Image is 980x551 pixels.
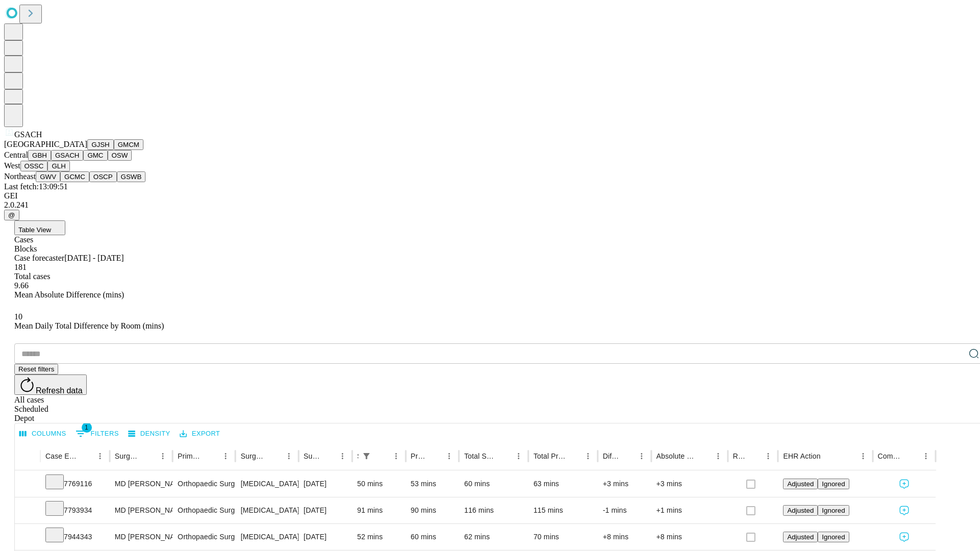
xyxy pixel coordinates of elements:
[17,426,69,442] button: Select columns
[178,497,230,523] div: Orthopaedic Surgery
[634,449,649,463] button: Menu
[464,497,523,523] div: 116 mins
[14,272,50,281] span: Total cases
[178,471,230,497] div: Orthopaedic Surgery
[14,220,65,235] button: Table View
[442,449,456,463] button: Menu
[20,502,35,520] button: Expand
[267,449,282,463] button: Sort
[656,452,696,460] div: Absolute Difference
[45,471,105,497] div: 7769116
[115,497,167,523] div: MD [PERSON_NAME]
[14,263,27,271] span: 181
[4,201,976,210] div: 2.0.241
[28,150,51,161] button: GBH
[620,449,634,463] button: Sort
[783,452,820,460] div: EHR Action
[822,507,845,514] span: Ignored
[178,524,230,550] div: Orthopaedic Surgery
[14,281,29,290] span: 9.66
[18,365,54,373] span: Reset filters
[14,254,64,262] span: Case forecaster
[178,452,203,460] div: Primary Service
[4,172,36,181] span: Northeast
[45,524,105,550] div: 7944343
[335,449,350,463] button: Menu
[787,507,814,514] span: Adjusted
[240,524,293,550] div: [MEDICAL_DATA] SKIN [MEDICAL_DATA] AND MUSCLE
[240,452,266,460] div: Surgery Name
[304,497,347,523] div: [DATE]
[464,452,496,460] div: Total Scheduled Duration
[117,171,146,182] button: GSWB
[411,452,427,460] div: Predicted In Room Duration
[359,449,374,463] button: Show filters
[14,374,87,395] button: Refresh data
[464,524,523,550] div: 62 mins
[357,497,401,523] div: 91 mins
[115,471,167,497] div: MD [PERSON_NAME]
[856,449,870,463] button: Menu
[733,452,746,460] div: Resolved in EHR
[411,497,454,523] div: 90 mins
[14,290,124,299] span: Mean Absolute Difference (mins)
[18,226,51,234] span: Table View
[357,524,401,550] div: 52 mins
[126,426,173,442] button: Density
[14,321,164,330] span: Mean Daily Total Difference by Room (mins)
[108,150,132,161] button: OSW
[115,524,167,550] div: MD [PERSON_NAME]
[45,452,78,460] div: Case Epic Id
[818,505,849,516] button: Ignored
[20,161,48,171] button: OSSC
[240,497,293,523] div: [MEDICAL_DATA] [MEDICAL_DATA]
[4,151,28,159] span: Central
[428,449,442,463] button: Sort
[79,449,93,463] button: Sort
[822,449,836,463] button: Sort
[36,171,60,182] button: GWV
[304,471,347,497] div: [DATE]
[697,449,711,463] button: Sort
[20,529,35,546] button: Expand
[4,210,19,220] button: @
[89,171,117,182] button: OSCP
[511,449,526,463] button: Menu
[787,533,814,541] span: Adjusted
[115,452,140,460] div: Surgeon Name
[464,471,523,497] div: 60 mins
[711,449,725,463] button: Menu
[321,449,335,463] button: Sort
[603,452,619,460] div: Difference
[282,449,296,463] button: Menu
[656,471,723,497] div: +3 mins
[533,497,593,523] div: 115 mins
[240,471,293,497] div: [MEDICAL_DATA] MEDIAL OR LATERAL MENISCECTOMY
[36,386,83,395] span: Refresh data
[787,480,814,488] span: Adjusted
[581,449,595,463] button: Menu
[204,449,218,463] button: Sort
[783,532,818,542] button: Adjusted
[304,452,320,460] div: Surgery Date
[375,449,389,463] button: Sort
[177,426,223,442] button: Export
[357,471,401,497] div: 50 mins
[87,139,114,150] button: GJSH
[497,449,511,463] button: Sort
[389,449,403,463] button: Menu
[603,471,646,497] div: +3 mins
[51,150,83,161] button: GSACH
[533,452,566,460] div: Total Predicted Duration
[4,182,68,191] span: Last fetch: 13:09:51
[783,505,818,516] button: Adjusted
[357,452,358,460] div: Scheduled In Room Duration
[904,449,919,463] button: Sort
[14,312,22,321] span: 10
[304,524,347,550] div: [DATE]
[411,471,454,497] div: 53 mins
[83,150,107,161] button: GMC
[141,449,156,463] button: Sort
[359,449,374,463] div: 1 active filter
[919,449,933,463] button: Menu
